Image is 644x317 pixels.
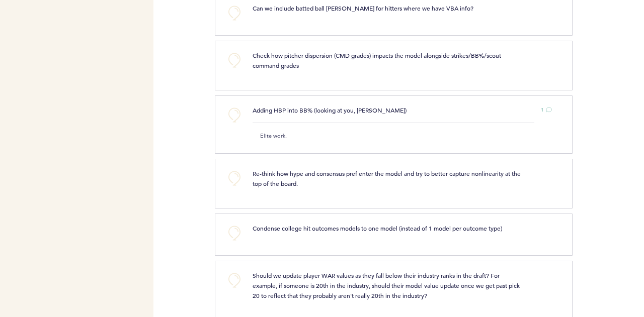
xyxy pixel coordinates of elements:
span: Can we include batted ball [PERSON_NAME] for hitters where we have VBA info? [253,4,473,12]
span: Adding HBP into BB% (looking at you, [PERSON_NAME]) [253,106,407,114]
span: Check how pitcher dispersion (CMD grades) impacts the model alongside strikes/BB%/scout command g... [253,51,503,69]
span: Condense college hit outcomes models to one model (instead of 1 model per outcome type) [253,224,502,232]
span: Should we update player WAR values as they fall below their industry ranks in the draft? For exam... [253,271,521,299]
span: Re-think how hype and consensus pref enter the model and try to better capture nonlinearity at th... [253,169,522,187]
button: 1 [541,105,552,115]
span: 1 [541,107,544,113]
p: Elite work. [260,131,533,141]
